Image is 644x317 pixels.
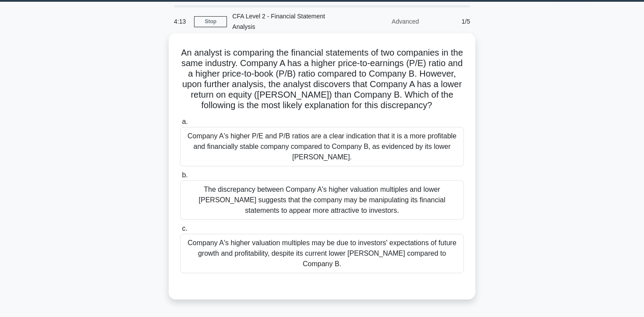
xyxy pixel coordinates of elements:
h5: An analyst is comparing the financial statements of two companies in the same industry. Company A... [179,47,465,111]
div: The discrepancy between Company A's higher valuation multiples and lower [PERSON_NAME] suggests t... [180,180,464,220]
span: b. [182,171,188,179]
div: Company A's higher valuation multiples may be due to investors' expectations of future growth and... [180,234,464,273]
div: 1/5 [424,13,475,30]
div: 4:13 [169,13,194,30]
span: c. [182,225,187,232]
span: a. [182,118,188,125]
div: Advanced [347,13,424,30]
div: Company A's higher P/E and P/B ratios are a clear indication that it is a more profitable and fin... [180,127,464,166]
a: Stop [194,16,227,27]
div: CFA Level 2 - Financial Statement Analysis [227,7,347,35]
